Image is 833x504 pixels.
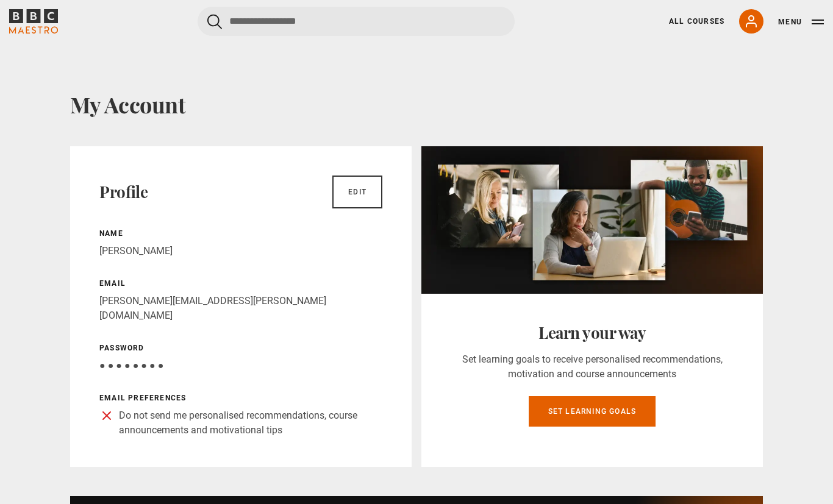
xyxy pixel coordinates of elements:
p: Email preferences [99,392,382,403]
p: Name [99,228,382,239]
p: Email [99,278,382,289]
p: [PERSON_NAME] [99,244,382,258]
svg: BBC Maestro [9,9,58,34]
p: [PERSON_NAME][EMAIL_ADDRESS][PERSON_NAME][DOMAIN_NAME] [99,294,382,323]
p: Set learning goals to receive personalised recommendations, motivation and course announcements [451,352,734,382]
span: ● ● ● ● ● ● ● ● [99,360,163,371]
h1: My Account [70,91,763,117]
a: Set learning goals [529,396,656,427]
a: Edit [332,176,382,208]
button: Submit the search query [207,14,222,29]
a: All Courses [669,16,724,27]
h2: Learn your way [451,323,734,343]
button: Toggle navigation [778,16,824,28]
p: Do not send me personalised recommendations, course announcements and motivational tips [119,408,382,438]
input: Search [198,7,515,36]
p: Password [99,343,382,353]
h2: Profile [99,182,148,202]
